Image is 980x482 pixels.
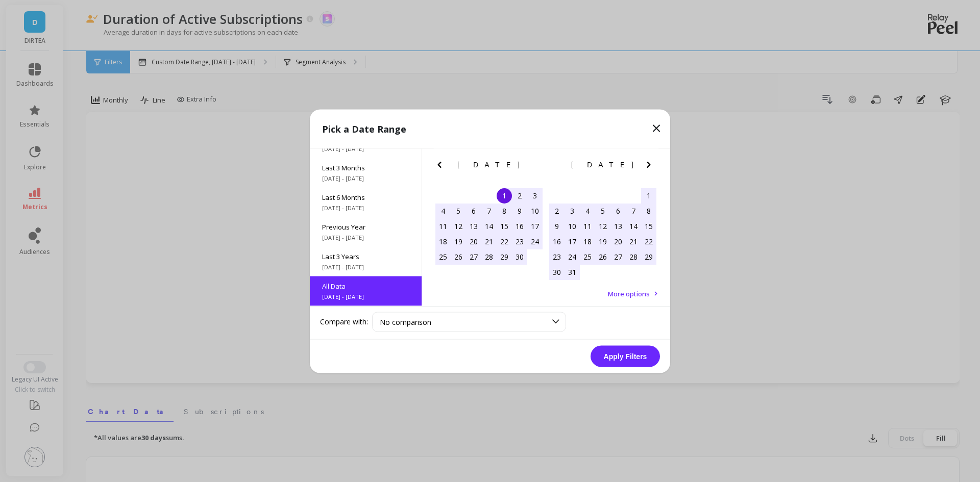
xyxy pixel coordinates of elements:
button: Apply Filters [591,345,660,367]
div: Choose Friday, June 16th, 2017 [512,218,527,234]
div: Choose Sunday, July 30th, 2017 [549,264,565,280]
div: Choose Wednesday, June 28th, 2017 [481,249,497,264]
div: Choose Friday, June 23rd, 2017 [512,234,527,249]
div: Choose Saturday, July 29th, 2017 [641,249,656,264]
div: Choose Sunday, June 4th, 2017 [435,203,451,218]
div: Choose Tuesday, July 11th, 2017 [580,218,595,234]
span: [DATE] - [DATE] [322,233,409,241]
div: Choose Monday, July 3rd, 2017 [565,203,580,218]
div: Choose Thursday, June 8th, 2017 [497,203,512,218]
span: Last 3 Years [322,251,409,261]
div: Choose Thursday, June 15th, 2017 [497,218,512,234]
div: Choose Tuesday, June 20th, 2017 [466,234,481,249]
div: Choose Friday, July 7th, 2017 [626,203,641,218]
div: month 2017-07 [549,188,656,280]
div: Choose Wednesday, July 19th, 2017 [595,234,610,249]
div: Choose Friday, July 28th, 2017 [626,249,641,264]
div: Choose Tuesday, June 13th, 2017 [466,218,481,234]
div: Choose Thursday, June 22nd, 2017 [497,234,512,249]
div: Choose Wednesday, June 21st, 2017 [481,234,497,249]
span: [DATE] [457,160,521,168]
span: [DATE] - [DATE] [322,144,409,153]
div: Choose Tuesday, July 25th, 2017 [580,249,595,264]
button: Previous Month [547,158,563,174]
span: All Data [322,281,409,290]
div: Choose Monday, June 19th, 2017 [451,234,466,249]
span: More options [608,289,650,298]
div: Choose Thursday, July 6th, 2017 [610,203,626,218]
div: Choose Sunday, July 9th, 2017 [549,218,565,234]
span: Previous Year [322,222,409,231]
div: Choose Friday, July 14th, 2017 [626,218,641,234]
div: Choose Thursday, June 29th, 2017 [497,249,512,264]
div: Choose Sunday, July 16th, 2017 [549,234,565,249]
div: Choose Monday, June 5th, 2017 [451,203,466,218]
div: Choose Tuesday, July 4th, 2017 [580,203,595,218]
div: Choose Thursday, July 20th, 2017 [610,234,626,249]
div: Choose Monday, July 24th, 2017 [565,249,580,264]
div: Choose Saturday, June 24th, 2017 [527,234,543,249]
div: Choose Saturday, June 3rd, 2017 [527,188,543,203]
div: Choose Wednesday, June 7th, 2017 [481,203,497,218]
span: Last 3 Months [322,163,409,172]
div: Choose Thursday, June 1st, 2017 [497,188,512,203]
div: Choose Tuesday, July 18th, 2017 [580,234,595,249]
span: [DATE] - [DATE] [322,292,409,300]
button: Next Month [529,158,545,174]
div: Choose Friday, June 9th, 2017 [512,203,527,218]
span: [DATE] - [DATE] [322,263,409,271]
div: Choose Friday, June 2nd, 2017 [512,188,527,203]
p: Pick a Date Range [322,121,406,136]
div: Choose Sunday, July 2nd, 2017 [549,203,565,218]
div: Choose Wednesday, July 12th, 2017 [595,218,610,234]
div: Choose Wednesday, June 14th, 2017 [481,218,497,234]
span: [DATE] - [DATE] [322,204,409,212]
div: Choose Sunday, July 23rd, 2017 [549,249,565,264]
div: Choose Saturday, July 8th, 2017 [641,203,656,218]
div: Choose Monday, June 12th, 2017 [451,218,466,234]
div: Choose Thursday, July 27th, 2017 [610,249,626,264]
div: Choose Saturday, June 17th, 2017 [527,218,543,234]
div: Choose Sunday, June 25th, 2017 [435,249,451,264]
div: Choose Saturday, July 15th, 2017 [641,218,656,234]
div: Choose Friday, June 30th, 2017 [512,249,527,264]
div: Choose Monday, July 10th, 2017 [565,218,580,234]
button: Previous Month [433,158,450,174]
label: Compare with: [320,317,368,327]
div: month 2017-06 [435,188,543,264]
div: Choose Saturday, July 1st, 2017 [641,188,656,203]
div: Choose Thursday, July 13th, 2017 [610,218,626,234]
span: [DATE] [571,160,635,168]
div: Choose Monday, June 26th, 2017 [451,249,466,264]
span: Last 6 Months [322,192,409,201]
div: Choose Wednesday, July 5th, 2017 [595,203,610,218]
div: Choose Wednesday, July 26th, 2017 [595,249,610,264]
span: [DATE] - [DATE] [322,174,409,182]
span: No comparison [380,317,431,326]
div: Choose Sunday, June 11th, 2017 [435,218,451,234]
div: Choose Tuesday, June 6th, 2017 [466,203,481,218]
button: Next Month [643,158,659,174]
div: Choose Sunday, June 18th, 2017 [435,234,451,249]
div: Choose Monday, July 17th, 2017 [565,234,580,249]
div: Choose Friday, July 21st, 2017 [626,234,641,249]
div: Choose Tuesday, June 27th, 2017 [466,249,481,264]
div: Choose Saturday, July 22nd, 2017 [641,234,656,249]
div: Choose Saturday, June 10th, 2017 [527,203,543,218]
div: Choose Monday, July 31st, 2017 [565,264,580,280]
